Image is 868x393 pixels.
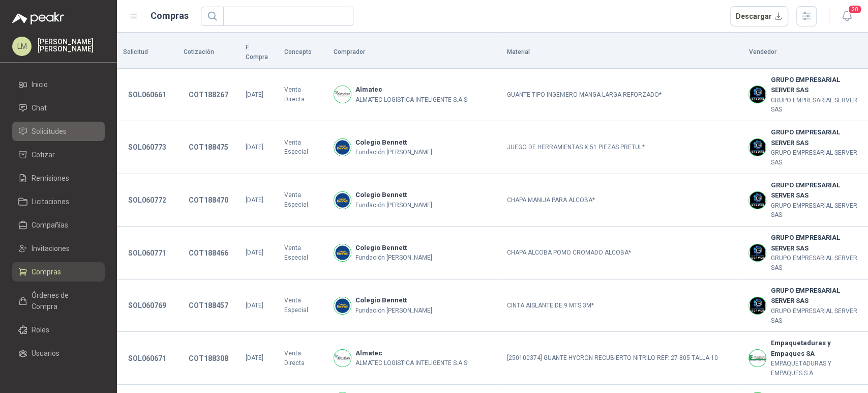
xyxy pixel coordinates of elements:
a: Solicitudes [12,122,105,141]
p: GRUPO EMPRESARIAL SERVER SAS [770,96,862,115]
b: Colegio Bennett [355,137,432,148]
th: Comprador [327,37,500,69]
p: GRUPO EMPRESARIAL SERVER SAS [770,148,862,167]
button: COT188267 [184,86,233,104]
div: LM [12,37,32,56]
span: Cotizar [32,149,55,160]
img: Company Logo [749,350,766,367]
button: 20 [837,7,856,25]
th: Solicitud [117,37,177,69]
span: [DATE] [246,196,263,204]
b: GRUPO EMPRESARIAL SERVER SAS [770,75,862,96]
span: Licitaciones [32,196,69,207]
td: Venta Directa [278,69,327,122]
p: Fundación [PERSON_NAME] [355,306,432,316]
span: Compras [32,266,61,277]
button: COT188457 [184,296,233,315]
img: Company Logo [749,139,766,156]
button: COT188470 [184,191,233,209]
a: Chat [12,98,105,118]
span: Invitaciones [32,243,70,254]
span: [DATE] [246,91,263,98]
img: Company Logo [334,86,351,103]
th: F. Compra [240,37,278,69]
img: Company Logo [749,244,766,261]
button: COT188466 [184,244,233,262]
b: Almatec [355,348,467,358]
a: Usuarios [12,344,105,363]
p: ALMATEC LOGISTICA INTELIGENTE S.A.S [355,358,467,368]
b: GRUPO EMPRESARIAL SERVER SAS [770,233,862,254]
b: Almatec [355,85,467,95]
button: SOL060769 [123,296,171,315]
td: CINTA AISLANTE DE 9 MTS 3M* [500,279,742,332]
button: COT188308 [184,349,233,368]
img: Company Logo [749,192,766,209]
td: GUANTE TIPO INGENIERO MANGA LARGA REFORZADO* [500,69,742,122]
p: GRUPO EMPRESARIAL SERVER SAS [770,306,862,326]
span: Usuarios [32,348,59,359]
td: Venta Directa [278,332,327,385]
p: Fundación [PERSON_NAME] [355,148,432,157]
p: GRUPO EMPRESARIAL SERVER SAS [770,254,862,273]
th: Cotización [177,37,240,69]
span: [DATE] [246,302,263,309]
span: Remisiones [32,173,69,184]
td: Venta Especial [278,227,327,279]
button: SOL060671 [123,349,171,368]
a: Licitaciones [12,192,105,211]
a: Categorías [12,367,105,386]
b: GRUPO EMPRESARIAL SERVER SAS [770,180,862,201]
a: Roles [12,320,105,340]
a: Invitaciones [12,239,105,258]
td: CHAPA MANIJA PARA ALCOBA* [500,174,742,227]
td: Venta Especial [278,279,327,332]
p: EMPAQUETADURAS Y EMPAQUES S.A [770,359,862,378]
a: Remisiones [12,169,105,188]
td: JUEGO DE HERRAMIENTAS X 51 PIEZAS PRETUL* [500,121,742,174]
td: Venta Especial [278,174,327,227]
img: Company Logo [334,139,351,156]
b: Colegio Bennett [355,190,432,200]
span: Órdenes de Compra [32,290,95,312]
a: Inicio [12,75,105,94]
img: Logo peakr [12,12,64,24]
p: Fundación [PERSON_NAME] [355,201,432,210]
button: SOL060661 [123,86,171,104]
b: GRUPO EMPRESARIAL SERVER SAS [770,127,862,148]
span: [DATE] [246,144,263,151]
span: Roles [32,324,49,335]
p: [PERSON_NAME] [PERSON_NAME] [38,38,105,52]
td: CHAPA ALCOBA POMO CROMADO ALCOBA* [500,227,742,279]
img: Company Logo [749,297,766,314]
p: GRUPO EMPRESARIAL SERVER SAS [770,201,862,220]
p: Fundación [PERSON_NAME] [355,253,432,263]
th: Vendedor [742,37,868,69]
b: Colegio Bennett [355,243,432,253]
img: Company Logo [334,192,351,209]
th: Material [500,37,742,69]
button: SOL060771 [123,244,171,262]
span: [DATE] [246,354,263,361]
p: ALMATEC LOGISTICA INTELIGENTE S.A.S [355,95,467,105]
th: Concepto [278,37,327,69]
a: Compañías [12,215,105,235]
span: [DATE] [246,249,263,256]
button: SOL060772 [123,191,171,209]
span: 20 [848,5,862,14]
a: Órdenes de Compra [12,286,105,316]
a: Cotizar [12,145,105,164]
span: Chat [32,102,47,114]
img: Company Logo [749,86,766,103]
button: COT188475 [184,138,233,156]
h1: Compras [151,9,189,23]
button: Descargar [730,6,789,26]
span: Inicio [32,79,48,90]
img: Company Logo [334,244,351,261]
td: [250100374] GUANTE HYCRON RECUBIERTO NITRILO REF: 27-805 TALLA 10 [500,332,742,385]
b: GRUPO EMPRESARIAL SERVER SAS [770,286,862,306]
span: Compañías [32,219,68,231]
span: Solicitudes [32,126,67,137]
img: Company Logo [334,297,351,314]
img: Company Logo [334,350,351,367]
